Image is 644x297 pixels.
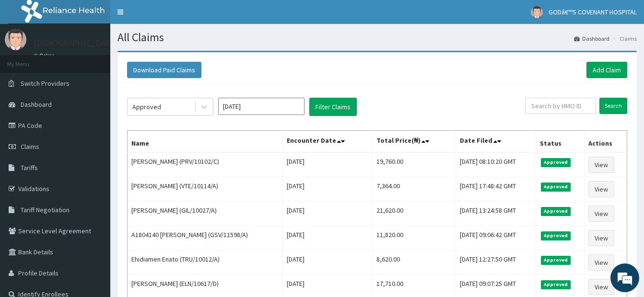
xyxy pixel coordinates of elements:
[588,254,614,271] a: View
[283,131,373,153] th: Encounter Date
[541,231,571,240] span: Approved
[21,142,39,151] span: Claims
[536,131,585,153] th: Status
[525,98,596,114] input: Search by HMO ID
[531,6,543,18] img: User Image
[574,34,609,43] a: Dashboard
[21,206,70,214] span: Tariff Negotiation
[549,8,637,16] span: GODâ€™S COVENANT HOSPITAL
[283,202,373,226] td: [DATE]
[373,226,456,251] td: 11,820.00
[541,183,571,191] span: Approved
[588,230,614,246] a: View
[610,34,637,43] li: Claims
[373,177,456,202] td: 7,364.00
[128,226,283,251] td: A1804140 [PERSON_NAME] (GSV/11598/A)
[456,152,536,177] td: [DATE] 08:10:20 GMT
[128,152,283,177] td: [PERSON_NAME] (PRV/10102/C)
[373,152,456,177] td: 19,760.00
[585,131,627,153] th: Actions
[541,207,571,216] span: Approved
[588,279,614,295] a: View
[127,62,201,78] button: Download Paid Claims
[128,251,283,275] td: Ehidiamen Enato (TRU/10012/A)
[5,29,26,50] img: User Image
[309,98,357,116] button: Filter Claims
[128,202,283,226] td: [PERSON_NAME] (GIL/10027/A)
[588,181,614,197] a: View
[456,131,536,153] th: Date Filed
[128,131,283,153] th: Name
[456,202,536,226] td: [DATE] 13:24:58 GMT
[588,206,614,222] a: View
[456,251,536,275] td: [DATE] 12:27:50 GMT
[128,177,283,202] td: [PERSON_NAME] (VTE/10114/A)
[283,177,373,202] td: [DATE]
[218,98,304,115] input: Select Month and Year
[283,226,373,251] td: [DATE]
[21,79,70,88] span: Switch Providers
[541,158,571,167] span: Approved
[599,98,627,114] input: Search
[456,226,536,251] td: [DATE] 09:06:42 GMT
[283,152,373,177] td: [DATE]
[117,31,637,44] h1: All Claims
[34,39,207,47] p: [DEMOGRAPHIC_DATA]’S [GEOGRAPHIC_DATA]
[132,102,161,112] div: Approved
[373,131,456,153] th: Total Price(₦)
[541,256,571,264] span: Approved
[588,157,614,173] a: View
[283,251,373,275] td: [DATE]
[373,251,456,275] td: 8,620.00
[34,52,57,59] a: Online
[586,62,627,78] a: Add Claim
[373,202,456,226] td: 21,620.00
[21,163,38,172] span: Tariffs
[456,177,536,202] td: [DATE] 17:48:42 GMT
[21,100,52,109] span: Dashboard
[541,280,571,289] span: Approved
